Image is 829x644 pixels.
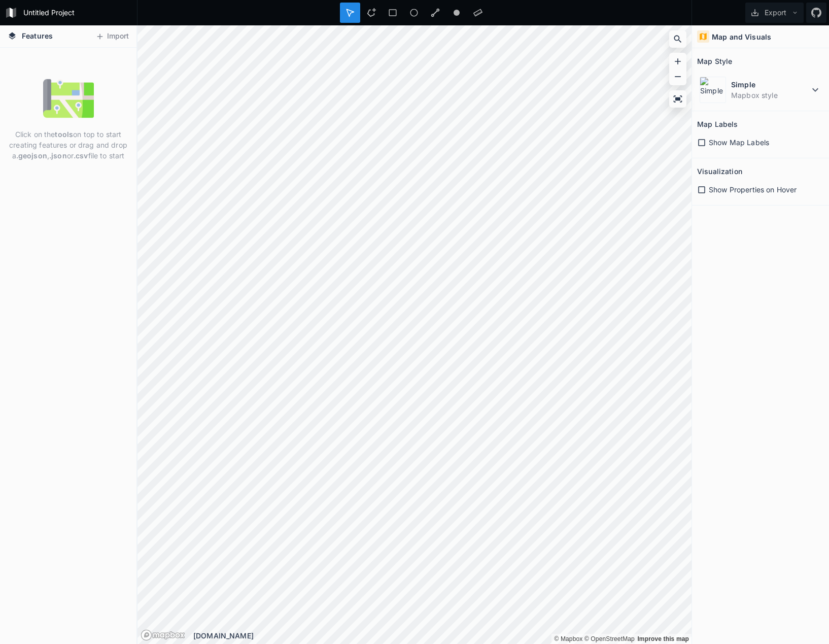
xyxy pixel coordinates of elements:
[709,137,769,148] span: Show Map Labels
[22,30,53,41] span: Features
[49,151,67,160] strong: .json
[712,31,771,42] h4: Map and Visuals
[55,130,73,139] strong: tools
[8,129,129,161] p: Click on the on top to start creating features or drag and drop a , or file to start
[554,635,582,642] a: Mapbox
[43,73,94,124] img: empty
[697,116,738,132] h2: Map Labels
[731,79,809,90] dt: Simple
[731,90,809,100] dd: Mapbox style
[637,635,689,642] a: Map feedback
[700,77,726,103] img: Simple
[193,630,692,641] div: [DOMAIN_NAME]
[74,151,88,160] strong: .csv
[709,184,797,195] span: Show Properties on Hover
[584,635,635,642] a: OpenStreetMap
[141,629,185,641] a: Mapbox logo
[90,28,134,45] button: Import
[697,53,732,69] h2: Map Style
[697,163,742,179] h2: Visualization
[745,3,804,23] button: Export
[16,151,47,160] strong: .geojson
